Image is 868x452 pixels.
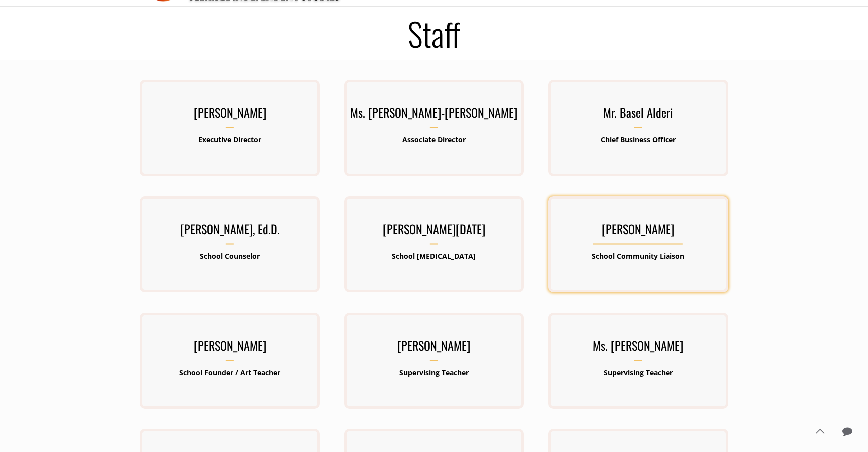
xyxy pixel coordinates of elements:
[140,102,320,128] h3: [PERSON_NAME]
[140,335,320,361] h3: [PERSON_NAME]
[548,335,728,361] h3: Ms. [PERSON_NAME]
[200,251,260,261] b: School Counselor
[402,135,466,144] b: Associate Director
[604,368,673,377] b: Supervising Teacher
[344,335,524,361] h3: [PERSON_NAME]
[140,219,320,245] h3: [PERSON_NAME], Ed.D.
[592,251,684,261] b: School Community Liaison
[392,251,476,261] b: School [MEDICAL_DATA]
[548,102,728,128] h3: Mr. Basel Alderi
[128,17,740,49] h1: Staff
[344,219,524,245] h3: [PERSON_NAME][DATE]
[548,219,728,245] h3: [PERSON_NAME]
[344,102,524,128] h3: Ms. [PERSON_NAME]-[PERSON_NAME]
[198,135,261,144] b: Executive Director
[399,368,469,377] b: Supervising Teacher
[601,135,676,144] b: Chief Business Officer
[809,421,830,442] a: Back to top icon
[179,368,280,377] b: School Founder / Art Teacher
